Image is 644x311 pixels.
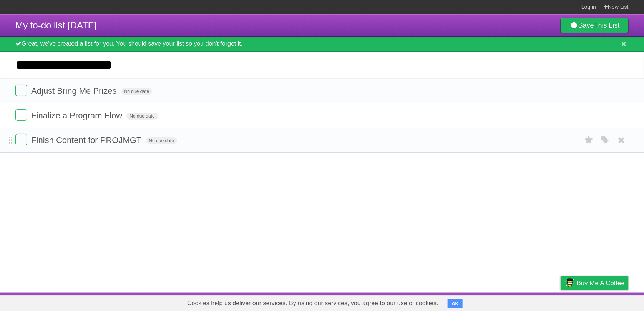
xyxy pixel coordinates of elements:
[594,22,620,29] b: This List
[458,294,475,309] a: About
[31,86,119,96] span: Adjust Bring Me Prizes
[31,111,124,120] span: Finalize a Program Flow
[577,276,625,290] span: Buy me a coffee
[524,294,541,309] a: Terms
[15,20,97,30] span: My to-do list [DATE]
[564,276,575,289] img: Buy me a coffee
[561,18,629,33] a: SaveThis List
[179,296,446,311] span: Cookies help us deliver our services. By using our services, you agree to our use of cookies.
[15,109,27,121] label: Done
[31,135,143,145] span: Finish Content for PROJMGT
[121,88,152,95] span: No due date
[15,134,27,145] label: Done
[551,294,571,309] a: Privacy
[146,137,177,144] span: No due date
[15,85,27,96] label: Done
[448,299,463,308] button: OK
[484,294,515,309] a: Developers
[126,113,158,120] span: No due date
[561,276,629,290] a: Buy me a coffee
[580,294,629,309] a: Suggest a feature
[582,134,596,146] label: Star task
